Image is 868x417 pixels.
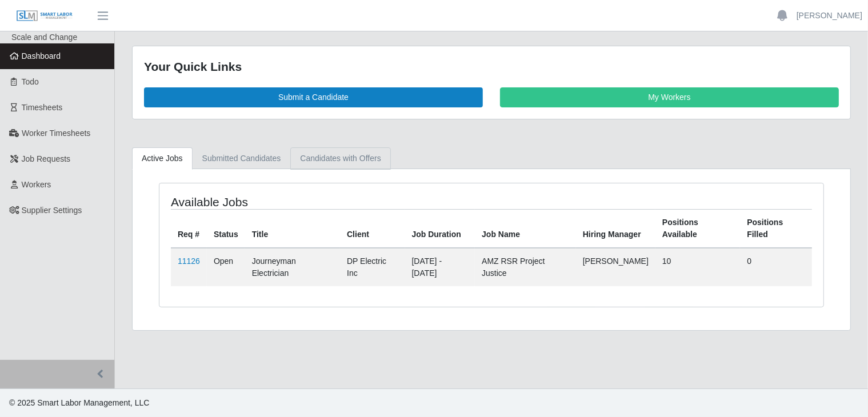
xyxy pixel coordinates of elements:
[22,77,39,86] span: Todo
[405,209,475,248] th: Job Duration
[576,248,655,286] td: [PERSON_NAME]
[340,209,405,248] th: Client
[22,154,71,163] span: Job Requests
[475,248,576,286] td: AMZ RSR Project Justice
[797,10,862,22] a: [PERSON_NAME]
[340,248,405,286] td: DP Electric Inc
[245,209,340,248] th: Title
[576,209,655,248] th: Hiring Manager
[22,51,61,61] span: Dashboard
[405,248,475,286] td: [DATE] - [DATE]
[655,248,740,286] td: 10
[9,398,149,407] span: © 2025 Smart Labor Management, LLC
[11,33,77,42] span: Scale and Change
[22,206,82,215] span: Supplier Settings
[16,10,73,22] img: SLM Logo
[193,147,291,170] a: Submitted Candidates
[655,209,740,248] th: Positions Available
[740,209,812,248] th: Positions Filled
[132,147,193,170] a: Active Jobs
[245,248,340,286] td: Journeyman Electrician
[178,256,200,266] a: 11126
[22,103,63,112] span: Timesheets
[144,87,483,107] a: Submit a Candidate
[144,58,839,76] div: Your Quick Links
[207,248,245,286] td: Open
[500,87,839,107] a: My Workers
[207,209,245,248] th: Status
[22,129,90,138] span: Worker Timesheets
[475,209,576,248] th: Job Name
[171,195,428,209] h4: Available Jobs
[22,180,51,189] span: Workers
[171,209,207,248] th: Req #
[740,248,812,286] td: 0
[290,147,390,170] a: Candidates with Offers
